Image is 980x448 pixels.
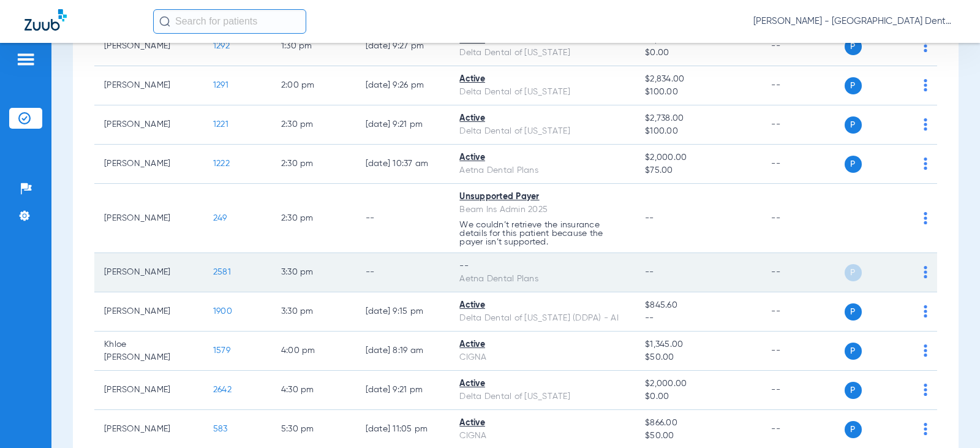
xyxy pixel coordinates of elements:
[645,151,752,164] span: $2,000.00
[213,214,227,222] span: 249
[356,105,450,145] td: [DATE] 9:21 PM
[356,253,450,292] td: --
[271,27,356,66] td: 1:30 PM
[459,299,625,312] div: Active
[924,384,927,396] img: group-dot-blue.svg
[94,371,203,410] td: [PERSON_NAME]
[356,292,450,332] td: [DATE] 9:15 PM
[761,253,844,292] td: --
[645,390,752,403] span: $0.00
[753,15,956,28] span: [PERSON_NAME] - [GEOGRAPHIC_DATA] Dental Care
[645,73,752,86] span: $2,834.00
[213,120,228,129] span: 1221
[459,112,625,125] div: Active
[356,184,450,253] td: --
[845,382,862,399] span: P
[645,378,752,390] span: $2,000.00
[459,390,625,403] div: Delta Dental of [US_STATE]
[645,268,654,276] span: --
[845,421,862,438] span: P
[159,16,170,27] img: Search Icon
[271,253,356,292] td: 3:30 PM
[645,112,752,125] span: $2,738.00
[645,430,752,442] span: $50.00
[459,351,625,364] div: CIGNA
[645,312,752,325] span: --
[459,73,625,86] div: Active
[459,273,625,286] div: Aetna Dental Plans
[94,105,203,145] td: [PERSON_NAME]
[645,125,752,138] span: $100.00
[459,151,625,164] div: Active
[94,27,203,66] td: [PERSON_NAME]
[459,417,625,430] div: Active
[24,9,67,31] img: Zuub Logo
[924,158,927,170] img: group-dot-blue.svg
[761,27,844,66] td: --
[924,423,927,435] img: group-dot-blue.svg
[94,66,203,105] td: [PERSON_NAME]
[459,260,625,273] div: --
[271,371,356,410] td: 4:30 PM
[645,86,752,99] span: $100.00
[213,159,230,168] span: 1222
[356,332,450,371] td: [DATE] 8:19 AM
[213,268,231,276] span: 2581
[94,253,203,292] td: [PERSON_NAME]
[924,79,927,91] img: group-dot-blue.svg
[459,378,625,390] div: Active
[845,77,862,94] span: P
[356,27,450,66] td: [DATE] 9:27 PM
[761,292,844,332] td: --
[761,145,844,184] td: --
[924,305,927,317] img: group-dot-blue.svg
[845,38,862,55] span: P
[459,191,625,203] div: Unsupported Payer
[459,203,625,216] div: Beam Ins Admin 2025
[459,125,625,138] div: Delta Dental of [US_STATE]
[645,47,752,59] span: $0.00
[845,303,862,321] span: P
[459,47,625,59] div: Delta Dental of [US_STATE]
[459,221,625,246] p: We couldn’t retrieve the insurance details for this patient because the payer isn’t supported.
[924,40,927,52] img: group-dot-blue.svg
[845,116,862,134] span: P
[761,66,844,105] td: --
[761,105,844,145] td: --
[213,307,232,316] span: 1900
[845,264,862,281] span: P
[271,292,356,332] td: 3:30 PM
[213,385,232,394] span: 2642
[645,351,752,364] span: $50.00
[645,299,752,312] span: $845.60
[153,9,306,34] input: Search for patients
[271,145,356,184] td: 2:30 PM
[271,105,356,145] td: 2:30 PM
[213,81,228,89] span: 1291
[924,118,927,131] img: group-dot-blue.svg
[845,343,862,360] span: P
[213,346,230,355] span: 1579
[459,338,625,351] div: Active
[271,184,356,253] td: 2:30 PM
[924,344,927,357] img: group-dot-blue.svg
[459,164,625,177] div: Aetna Dental Plans
[459,312,625,325] div: Delta Dental of [US_STATE] (DDPA) - AI
[213,42,230,50] span: 1292
[356,66,450,105] td: [DATE] 9:26 PM
[94,332,203,371] td: Khloe [PERSON_NAME]
[213,425,228,433] span: 583
[271,332,356,371] td: 4:00 PM
[845,156,862,173] span: P
[459,86,625,99] div: Delta Dental of [US_STATE]
[271,66,356,105] td: 2:00 PM
[94,184,203,253] td: [PERSON_NAME]
[356,371,450,410] td: [DATE] 9:21 PM
[761,371,844,410] td: --
[761,184,844,253] td: --
[924,212,927,224] img: group-dot-blue.svg
[645,338,752,351] span: $1,345.00
[16,52,36,67] img: hamburger-icon
[645,417,752,430] span: $866.00
[645,164,752,177] span: $75.00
